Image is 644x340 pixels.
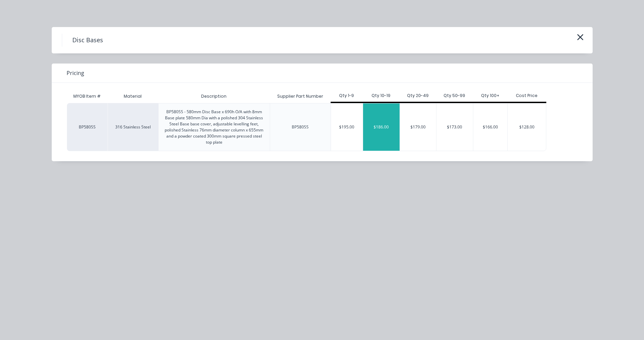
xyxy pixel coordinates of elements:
[331,93,363,99] div: Qty 1-9
[331,103,363,151] div: $195.00
[436,93,473,99] div: Qty 50-99
[473,103,507,151] div: $166.00
[292,124,309,130] div: BP580SS
[400,103,436,151] div: $179.00
[108,90,158,103] div: Material
[400,93,436,99] div: Qty 20-49
[272,88,329,105] div: Supplier Part Number
[62,34,113,47] h4: Disc Bases
[436,103,473,151] div: $173.00
[363,93,400,99] div: Qty 10-19
[363,103,400,151] div: $186.00
[507,93,546,99] div: Cost Price
[508,103,546,151] div: $128.00
[473,93,507,99] div: Qty 100+
[67,69,84,77] span: Pricing
[67,103,108,151] div: BP580SS
[164,109,264,145] div: BP580SS - 580mm Disc Base x 690h O/A with 8mm Base plate 580mm Dia with a polished 304 Stainless ...
[108,103,158,151] div: 316 Stainless Steel
[67,90,108,103] div: MYOB Item #
[196,88,232,105] div: Description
